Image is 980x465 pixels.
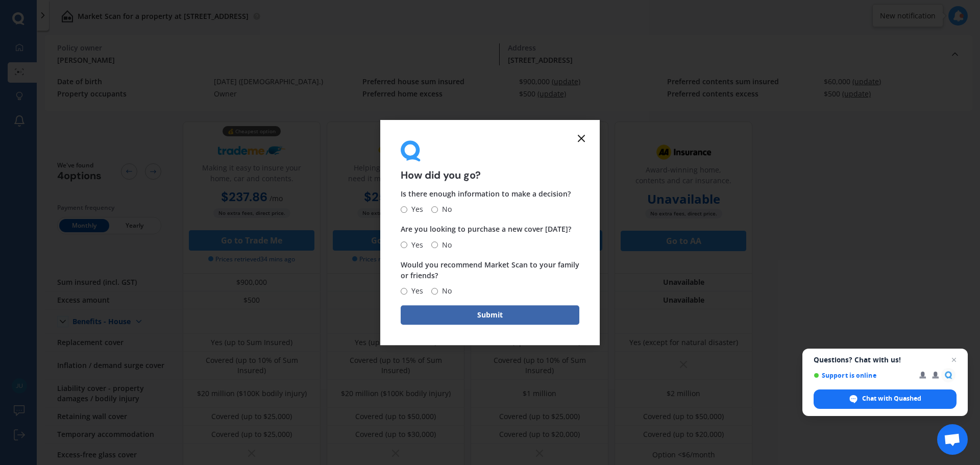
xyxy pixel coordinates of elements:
[814,356,957,364] span: Questions? Chat with us!
[401,140,579,181] div: How did you go?
[401,206,407,213] input: Yes
[438,285,452,297] span: No
[431,241,438,248] input: No
[401,288,407,295] input: Yes
[401,225,571,234] span: Are you looking to purchase a new cover [DATE]?
[937,424,968,455] a: Open chat
[431,288,438,295] input: No
[431,206,438,213] input: No
[407,239,423,251] span: Yes
[401,189,571,199] span: Is there enough information to make a decision?
[438,239,452,251] span: No
[401,260,579,280] span: Would you recommend Market Scan to your family or friends?
[814,389,957,409] span: Chat with Quashed
[401,241,407,248] input: Yes
[862,394,921,403] span: Chat with Quashed
[401,305,579,325] button: Submit
[814,372,912,379] span: Support is online
[407,204,423,216] span: Yes
[407,285,423,297] span: Yes
[438,204,452,216] span: No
